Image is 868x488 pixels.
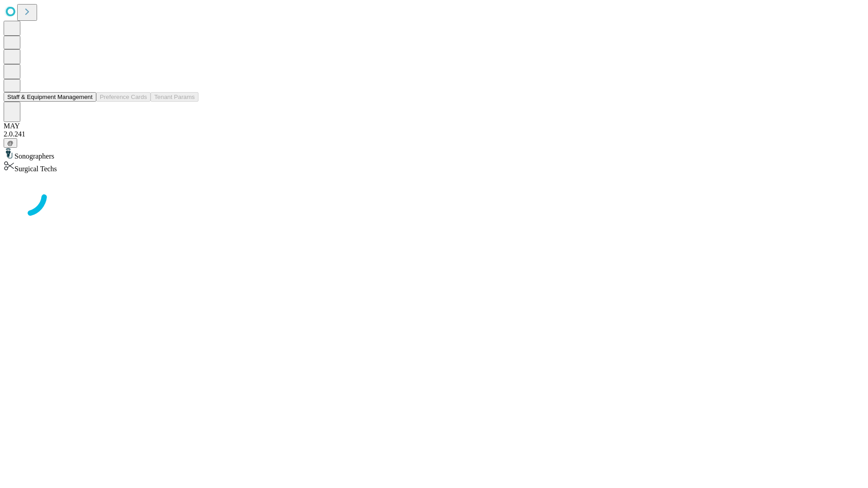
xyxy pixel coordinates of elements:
[4,138,17,148] button: @
[4,92,96,102] button: Staff & Equipment Management
[4,122,864,130] div: MAY
[96,92,151,102] button: Preference Cards
[4,148,864,160] div: Sonographers
[7,140,14,146] span: @
[151,92,198,102] button: Tenant Params
[4,130,864,138] div: 2.0.241
[4,160,864,173] div: Surgical Techs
